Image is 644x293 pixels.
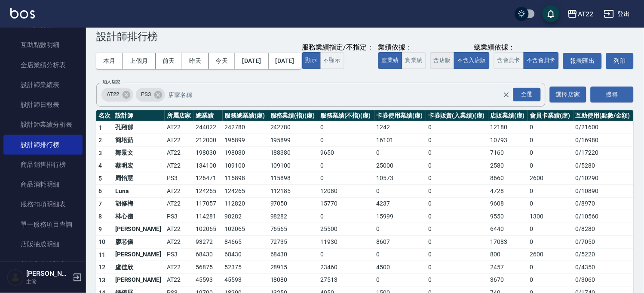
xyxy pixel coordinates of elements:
a: 設計師業績分析表 [3,115,83,134]
th: 總業績 [193,110,222,122]
span: 9 [98,226,102,233]
a: 全店業績分析表 [3,55,83,75]
button: AT22 [564,5,597,23]
a: 設計師業績表 [3,75,83,95]
th: 店販業績(虛) [488,110,528,122]
td: 0 [426,146,488,159]
td: 8607 [374,236,426,249]
th: 名次 [96,110,113,122]
td: 簡培茹 [113,134,165,147]
td: 0 [426,159,488,172]
button: [DATE] [235,53,268,69]
td: 廖芯儀 [113,236,165,249]
button: 本月 [96,53,123,69]
th: 所屬店家 [165,110,193,122]
td: 68430 [223,248,268,261]
a: 顧客入金餘額表 [3,254,83,274]
td: 126471 [193,172,222,185]
td: 16101 [374,134,426,147]
th: 卡券使用業績(虛) [374,110,426,122]
td: 0 [426,223,488,236]
span: PS3 [136,90,156,99]
td: 195899 [268,134,318,147]
td: 0 [528,159,573,172]
td: 4237 [374,197,426,210]
td: 3670 [488,274,528,287]
td: 0 [426,172,488,185]
td: 0 [528,274,573,287]
td: 52375 [223,261,268,274]
td: 10573 [374,172,426,185]
button: 報表匯出 [563,53,602,69]
td: 0 [426,185,488,198]
td: 4500 [374,261,426,274]
td: 9608 [488,197,528,210]
td: 124265 [193,185,222,198]
td: 800 [488,248,528,261]
div: AT22 [101,88,133,102]
td: 胡修梅 [113,197,165,210]
td: 0 / 8280 [573,223,634,236]
td: 2457 [488,261,528,274]
td: 84665 [223,236,268,249]
td: 0 / 5280 [573,159,634,172]
td: 115898 [223,172,268,185]
span: 13 [98,277,106,284]
td: [PERSON_NAME] [113,248,165,261]
th: 服務總業績(虛) [223,110,268,122]
td: PS3 [165,210,193,223]
td: 76565 [268,223,318,236]
td: 15999 [374,210,426,223]
td: 1300 [528,210,573,223]
div: 全選 [513,88,541,101]
td: 198030 [193,146,222,159]
td: 45593 [223,274,268,287]
td: 115898 [268,172,318,185]
td: 244022 [193,121,222,134]
input: 店家名稱 [166,87,518,102]
p: 主管 [26,278,70,286]
button: 今天 [209,53,236,69]
span: 8 [98,213,102,220]
button: 含會員卡 [494,52,524,69]
td: 195899 [223,134,268,147]
td: 0 [528,197,573,210]
td: 0 [374,248,426,261]
button: 搜尋 [591,87,634,103]
td: 0 [426,121,488,134]
img: Person [7,269,24,286]
td: 212000 [193,134,222,147]
td: 12180 [488,121,528,134]
td: 0 [318,159,374,172]
td: 117057 [193,197,222,210]
h3: 設計師排行榜 [96,31,634,43]
td: 15770 [318,197,374,210]
img: Logo [10,8,35,19]
span: 12 [98,264,106,271]
td: 0 / 7050 [573,236,634,249]
td: 0 / 4350 [573,261,634,274]
td: 蔡明宏 [113,159,165,172]
span: 2 [98,137,102,143]
td: 112185 [268,185,318,198]
a: 商品消耗明細 [3,175,83,194]
td: AT22 [165,223,193,236]
td: 0 [426,197,488,210]
button: 不含會員卡 [524,52,559,69]
td: 11930 [318,236,374,249]
td: 98282 [268,210,318,223]
div: PS3 [136,88,165,102]
a: 店販抽成明細 [3,234,83,254]
td: 7160 [488,146,528,159]
td: 12080 [318,185,374,198]
td: 0 [528,146,573,159]
td: 林心儀 [113,210,165,223]
td: 盧佳欣 [113,261,165,274]
td: 188380 [268,146,318,159]
td: 198030 [223,146,268,159]
td: 0 [528,121,573,134]
td: 10793 [488,134,528,147]
td: AT22 [165,159,193,172]
td: 68430 [193,248,222,261]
